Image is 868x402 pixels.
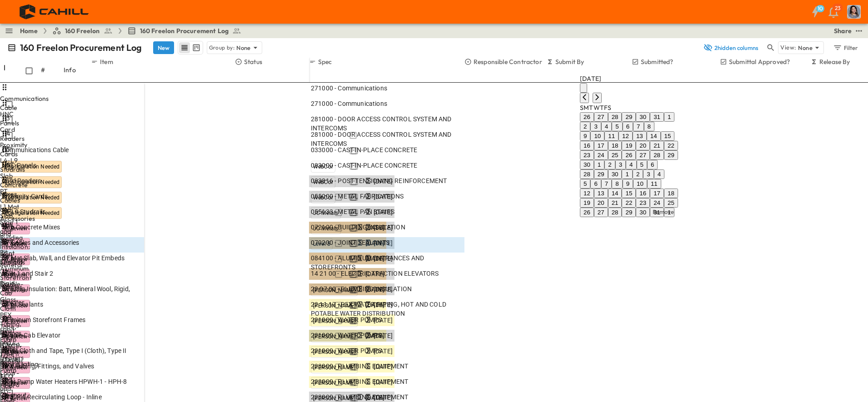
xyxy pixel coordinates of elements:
[664,112,674,122] button: 1
[178,41,203,55] div: table view
[153,41,174,54] button: New
[311,300,463,318] span: 22 11 17 - PEX WATER PIPING, HOT AND COLD POTABLE WATER DISTRIBUTION
[647,131,661,141] button: 14
[311,346,382,355] span: 221000 - WATER PUMPS
[615,160,626,169] button: 3
[636,189,650,198] button: 16
[622,150,636,160] button: 26
[2,269,53,278] span: Stair 1 and Stair 2
[311,377,409,386] span: 223000 - PLUMBING EQUIPMENT
[236,43,251,52] p: None
[2,284,130,293] span: Building Insulation: Batt, Mineral Wool, Rigid,
[2,253,125,263] span: L1 Mat Slab, Wall, and Elevator Pit Embeds
[661,131,675,141] button: 15
[311,223,405,232] span: 072100 - BUILDING INSULATION
[835,5,840,12] p: 23
[594,169,608,179] button: 29
[633,179,647,189] button: 10
[644,122,654,131] button: 8
[2,223,60,232] span: Slab Concrete Mixes
[2,331,60,340] span: Double-Cab Elevator
[818,5,823,12] h6: 10
[641,57,673,66] p: Submitted?
[311,84,387,93] span: 271000 - Communications
[664,189,678,198] button: 18
[555,57,584,66] p: Submit By
[584,104,589,112] span: Monday
[2,238,79,247] span: PT Cables and Accessories
[2,392,102,402] span: HWCP-1 Recirculating Loop - Inline
[474,57,542,66] p: Responsible Contractor
[580,208,594,217] button: 26
[601,179,612,189] button: 7
[580,150,594,160] button: 23
[608,189,622,198] button: 14
[20,26,38,35] a: Home
[100,57,113,66] p: Item
[847,5,861,19] img: Profile Picture
[311,392,409,402] span: 223000 - PLUMBING EQUIPMENT
[311,145,417,154] span: 033000 - CAST-IN-PLACE CONCRETE
[311,114,463,133] span: 281000 - DOOR ACCESS CONTROL SYSTEM AND INTERCOMS
[311,99,387,108] span: 271000 - Communications
[2,192,48,201] span: Proximity Cards
[318,57,332,66] p: Spec
[580,141,594,150] button: 16
[311,315,382,324] span: 221000 - WATER PUMPS
[612,122,622,131] button: 5
[664,141,678,150] button: 22
[2,176,41,185] span: Card Readers
[608,208,622,217] button: 28
[622,189,636,198] button: 15
[580,169,594,179] button: 28
[2,377,127,386] span: Heat Pump Water Heaters HPWH-1 - HPH-8
[594,104,600,112] span: Wednesday
[622,198,636,208] button: 22
[650,112,664,122] button: 31
[2,207,46,216] span: L4-L9 Studrails
[2,145,69,154] span: Communications Cable
[580,122,590,131] button: 2
[833,43,858,53] div: Filter
[834,26,852,35] div: Share
[580,83,587,93] button: calendar view is open, switch to year view
[580,189,594,198] button: 12
[729,57,790,66] p: Submittal Approved?
[311,269,439,278] span: 14 21 00 - ELECTRIC TRACTION ELEVATORS
[819,57,850,66] p: Release By
[594,198,608,208] button: 20
[580,93,589,103] button: Previous month
[780,43,796,53] p: View:
[626,160,636,169] button: 4
[580,160,594,169] button: 30
[622,112,636,122] button: 29
[580,74,678,83] div: [DATE]
[622,141,636,150] button: 19
[853,25,864,36] button: test
[140,26,229,35] span: 160 Freelon Procurement Log
[580,112,594,122] button: 26
[608,198,622,208] button: 21
[65,26,100,35] span: 160 Freelon
[647,160,658,169] button: 6
[622,208,636,217] button: 29
[650,141,664,150] button: 21
[580,179,590,189] button: 5
[633,122,644,131] button: 7
[612,179,622,189] button: 8
[664,198,678,208] button: 25
[590,122,601,131] button: 3
[622,169,632,179] button: 1
[20,26,247,35] nav: breadcrumbs
[647,179,661,189] button: 11
[179,42,190,53] button: row view
[311,331,382,340] span: 221000 - WATER PUMPS
[636,198,650,208] button: 23
[608,104,611,112] span: Saturday
[20,41,142,54] p: 160 Freelon Procurement Log
[654,169,664,179] button: 4
[311,362,409,371] span: 223000 - PLUMBING EQUIPMENT
[2,362,94,371] span: PEX Tubing, Fittings, and Valves
[637,160,647,169] button: 5
[594,112,608,122] button: 27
